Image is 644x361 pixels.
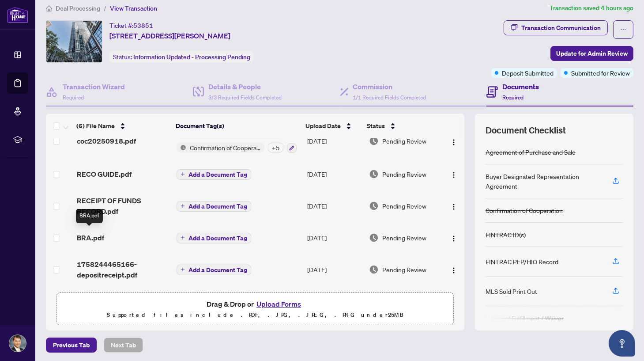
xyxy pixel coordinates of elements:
[502,68,554,78] span: Deposit Submitted
[447,262,461,277] button: Logo
[133,22,153,30] span: 53851
[46,5,52,11] span: home
[486,257,558,266] div: FINTRAC PEP/HIO Record
[110,4,157,12] span: View Transaction
[369,265,379,274] img: Document Status
[556,46,628,61] span: Update for Admin Review
[550,3,633,13] article: Transaction saved 4 hours ago
[254,298,304,310] button: Upload Forms
[486,230,526,239] div: FINTRAC ID(s)
[177,233,251,243] button: Add a Document Tag
[571,68,630,78] span: Submitted for Review
[177,201,251,212] button: Add a Document Tag
[369,136,379,146] img: Document Status
[109,30,230,41] span: [STREET_ADDRESS][PERSON_NAME]
[486,147,576,157] div: Agreement of Purchase and Sale
[305,121,341,131] span: Upload Date
[504,20,608,35] button: Transaction Communication
[486,205,563,215] div: Confirmation of Cooperation
[177,129,297,153] button: Status IconAgreement of Purchase and SaleStatus IconConfirmation of Cooperation+5
[46,338,97,353] button: Previous Tab
[447,167,461,181] button: Logo
[77,195,169,217] span: RECEIPT OF FUNDS RECORD.pdf
[9,335,26,352] img: Profile Icon
[177,168,251,180] button: Add a Document Tag
[521,21,601,35] div: Transaction Communication
[109,20,153,30] div: Ticket #:
[302,114,363,138] th: Upload Date
[56,4,100,12] span: Deal Processing
[486,171,602,191] div: Buyer Designated Representation Agreement
[450,267,457,274] img: Logo
[177,200,251,212] button: Add a Document Tag
[304,122,365,160] td: [DATE]
[76,121,115,131] span: (6) File Name
[77,259,169,280] span: 1758244465166-depositreceipt.pdf
[63,81,125,92] h4: Transaction Wizard
[304,188,365,224] td: [DATE]
[353,94,426,101] span: 1/1 Required Fields Completed
[53,338,90,352] span: Previous Tab
[304,224,365,252] td: [DATE]
[77,232,104,243] span: BRA.pdf
[109,51,254,63] div: Status:
[382,201,426,211] span: Pending Review
[304,252,365,287] td: [DATE]
[447,231,461,245] button: Logo
[77,136,136,146] span: coc20250918.pdf
[450,139,457,146] img: Logo
[550,46,633,61] button: Update for Admin Review
[63,94,84,101] span: Required
[188,171,247,178] span: Add a Document Tag
[181,204,185,208] span: plus
[382,136,426,146] span: Pending Review
[450,171,457,179] img: Logo
[367,121,385,131] span: Status
[609,330,635,357] button: Open asap
[133,53,250,61] span: Information Updated - Processing Pending
[450,235,457,242] img: Logo
[363,114,440,138] th: Status
[7,7,28,23] img: logo
[62,310,448,320] p: Supported files include .PDF, .JPG, .JPEG, .PNG under 25 MB
[177,264,251,275] button: Add a Document Tag
[450,203,457,210] img: Logo
[181,267,185,272] span: plus
[382,233,426,243] span: Pending Review
[207,298,304,310] span: Drag & Drop or
[369,201,379,211] img: Document Status
[77,169,132,179] span: RECO GUIDE.pdf
[177,169,251,180] button: Add a Document Tag
[57,293,453,326] span: Drag & Drop orUpload FormsSupported files include .PDF, .JPG, .JPEG, .PNG under25MB
[181,172,185,176] span: plus
[177,265,251,275] button: Add a Document Tag
[76,209,103,223] div: BRA.pdf
[104,3,106,13] li: /
[73,114,172,138] th: (6) File Name
[382,265,426,274] span: Pending Review
[186,143,264,152] span: Confirmation of Cooperation
[181,236,185,240] span: plus
[177,232,251,243] button: Add a Document Tag
[304,160,365,188] td: [DATE]
[369,233,379,243] img: Document Status
[369,169,379,179] img: Document Status
[382,169,426,179] span: Pending Review
[502,94,523,101] span: Required
[447,199,461,213] button: Logo
[620,27,626,33] span: ellipsis
[188,267,247,273] span: Add a Document Tag
[208,94,282,101] span: 3/3 Required Fields Completed
[188,203,247,209] span: Add a Document Tag
[502,81,539,92] h4: Documents
[486,286,537,296] div: MLS Sold Print Out
[177,143,186,152] img: Status Icon
[447,134,461,148] button: Logo
[172,114,302,138] th: Document Tag(s)
[208,81,282,92] h4: Details & People
[353,81,426,92] h4: Commission
[104,338,143,353] button: Next Tab
[46,21,102,62] img: IMG-W12396083_1.jpg
[268,143,283,152] div: + 5
[188,235,247,241] span: Add a Document Tag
